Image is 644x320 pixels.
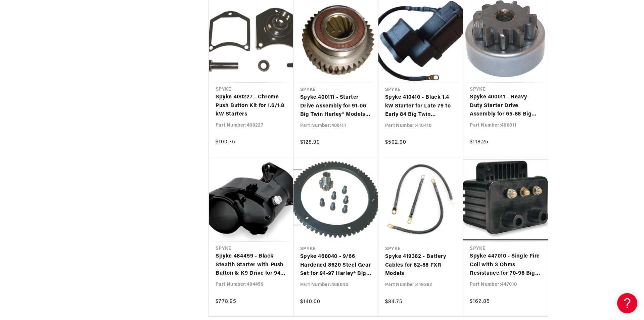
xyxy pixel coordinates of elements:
[300,253,372,278] a: Spyke 468040 - 9/66 Hardened 8620 Steel Gear Set for 94-97 Harley® Big Twin Models
[216,252,287,278] a: Spyke 484459 - Black Stealth Starter with Push Button & K9 Drive for 94-06 Big Twin Harley® Model...
[385,253,457,278] a: Spyke 419382 - Battery Cables for 82-88 FXR Models
[385,93,457,119] a: Spyke 410410 - Black 1.4 kW Starter for Late 79 to Early 84 Big Twin [DEMOGRAPHIC_DATA]-Speed Mod...
[300,93,372,119] a: Spyke 400111 - Starter Drive Assembly for 91-06 Big Twin Harley® Models (Except 06 Dyna) & All 89...
[470,252,541,278] a: Spyke 447010 - Single Fire Coil with 3 Ohms Resistance for 70-98 Big Twin and 72-01 Sportster® Ha...
[216,93,287,119] a: Spyke 400227 - Chrome Push Button Kit for 1.6/1.8 kW Starters
[470,93,541,119] a: Spyke 400011 - Heavy Duty Starter Drive Assembly for 65-88 Big Twin Harley® Models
